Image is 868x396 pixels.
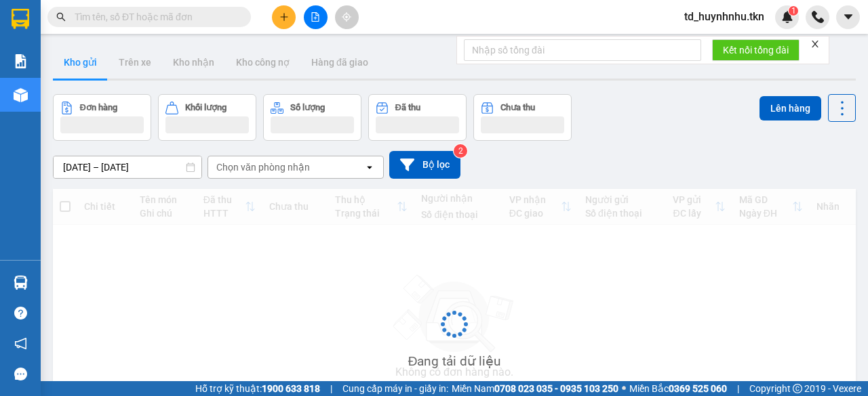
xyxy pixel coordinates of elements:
button: Đã thu [368,94,467,141]
button: Trên xe [108,46,162,79]
button: Kho công nợ [225,46,300,79]
div: Chọn văn phòng nhận [216,160,310,174]
button: plus [272,5,296,29]
button: aim [335,5,359,29]
span: search [56,12,66,22]
span: close [810,39,820,49]
div: Khối lượng [185,103,226,112]
img: warehouse-icon [14,88,28,102]
strong: 0369 525 060 [669,383,727,394]
span: file-add [311,12,320,22]
span: | [330,381,332,396]
button: Lên hàng [759,96,821,120]
button: Chưa thu [473,94,572,141]
span: 1 [791,6,795,16]
button: Bộ lọc [389,151,460,179]
span: Miền Nam [452,381,618,396]
input: Select a date range. [54,156,201,178]
span: Cung cấp máy in - giấy in: [342,381,448,396]
sup: 2 [454,144,467,158]
div: Đã thu [395,103,420,112]
img: warehouse-icon [14,276,28,290]
span: Miền Bắc [629,381,727,396]
button: caret-down [836,5,860,29]
div: Số lượng [290,103,325,112]
span: copyright [793,384,802,393]
button: Kho gửi [53,46,108,79]
img: icon-new-feature [781,11,793,23]
sup: 1 [789,6,798,16]
div: Đang tải dữ liệu [408,351,501,372]
span: Hỗ trợ kỹ thuật: [195,381,320,396]
svg: open [364,162,375,173]
span: message [14,368,27,380]
div: Chưa thu [500,103,535,112]
input: Nhập số tổng đài [464,39,701,61]
span: aim [342,12,351,22]
img: solution-icon [14,54,28,68]
span: td_huynhnhu.tkn [673,8,775,25]
strong: 0708 023 035 - 0935 103 250 [494,383,618,394]
button: Khối lượng [158,94,256,141]
button: Kết nối tổng đài [712,39,800,61]
button: Số lượng [263,94,361,141]
div: Đơn hàng [80,103,117,112]
span: ⚪️ [622,386,626,391]
button: Hàng đã giao [300,46,379,79]
span: | [737,381,739,396]
span: question-circle [14,307,27,320]
button: Đơn hàng [53,94,151,141]
input: Tìm tên, số ĐT hoặc mã đơn [75,9,235,24]
span: caret-down [842,11,854,23]
strong: 1900 633 818 [262,383,320,394]
button: file-add [304,5,328,29]
span: notification [14,337,27,350]
button: Kho nhận [162,46,225,79]
img: phone-icon [812,11,824,23]
span: Kết nối tổng đài [723,43,789,58]
img: logo-vxr [12,9,29,29]
span: plus [279,12,289,22]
